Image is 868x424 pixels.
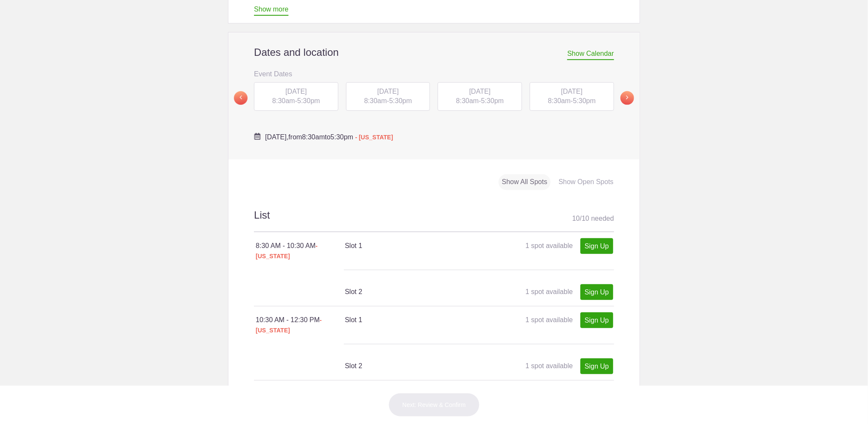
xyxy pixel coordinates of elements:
span: 1 spot available [525,288,573,295]
span: 8:30am [456,97,479,104]
a: Sign Up [580,312,613,328]
span: [DATE] [377,88,398,95]
h4: Slot 1 [345,315,479,325]
span: 8:30am [272,97,295,104]
div: - [254,82,338,111]
span: 8:30am [548,97,571,104]
div: - [346,82,430,111]
span: from to [265,133,393,141]
img: Cal purple [254,133,261,140]
div: - [438,82,522,111]
a: Sign Up [580,238,613,254]
div: - [530,82,614,111]
h3: Event Dates [254,67,614,80]
span: / [580,215,582,222]
span: 8:30am [302,133,325,141]
span: [DATE], [265,133,288,141]
h4: Slot 2 [345,287,479,297]
span: 1 spot available [525,316,573,323]
span: 5:30pm [297,97,320,104]
div: 10 10 needed [572,212,614,225]
span: 5:30pm [573,97,596,104]
span: - [US_STATE] [355,134,393,141]
span: 5:30pm [481,97,504,104]
div: 10:30 AM - 12:30 PM [256,315,345,335]
button: [DATE] 8:30am-5:30pm [529,82,614,112]
span: - [US_STATE] [256,317,322,334]
span: 8:30am [364,97,387,104]
button: [DATE] 8:30am-5:30pm [254,82,339,112]
h2: Dates and location [254,46,614,59]
span: 1 spot available [525,242,573,249]
span: 5:30pm [389,97,412,104]
button: [DATE] 8:30am-5:30pm [437,82,522,112]
div: Show All Spots [499,174,551,190]
button: [DATE] 8:30am-5:30pm [346,82,431,112]
h4: Slot 2 [345,361,479,371]
span: Show Calendar [567,50,614,60]
a: Show more [254,6,288,16]
h4: Slot 1 [345,241,479,251]
span: [DATE] [285,88,307,95]
div: 8:30 AM - 10:30 AM [256,241,345,261]
a: Sign Up [580,358,613,374]
span: 1 spot available [525,362,573,369]
span: [DATE] [561,88,583,95]
button: Next: Review & Confirm [388,393,480,417]
span: - [US_STATE] [256,242,317,260]
span: [DATE] [469,88,490,95]
span: 5:30pm [331,133,353,141]
h2: List [254,208,614,232]
a: Sign Up [580,284,613,300]
div: Show Open Spots [555,174,617,190]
